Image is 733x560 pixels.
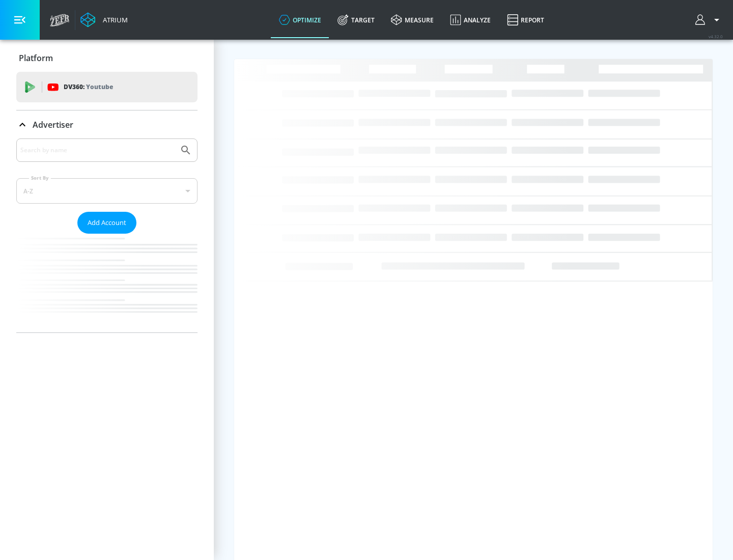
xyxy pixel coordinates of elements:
[442,2,499,38] a: Analyze
[80,12,128,27] a: Atrium
[29,175,51,181] label: Sort By
[86,81,113,92] p: Youtube
[709,34,723,39] span: v 4.32.0
[64,81,113,93] p: DV360:
[16,138,198,332] div: Advertiser
[19,52,53,64] p: Platform
[33,119,73,130] p: Advertiser
[20,144,175,157] input: Search by name
[383,2,442,38] a: measure
[271,2,329,38] a: optimize
[499,2,552,38] a: Report
[16,44,198,72] div: Platform
[16,72,198,102] div: DV360: Youtube
[16,178,198,204] div: A-Z
[329,2,383,38] a: Target
[16,234,198,332] nav: list of Advertiser
[16,110,198,139] div: Advertiser
[88,217,126,229] span: Add Account
[77,212,136,234] button: Add Account
[99,15,128,24] div: Atrium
